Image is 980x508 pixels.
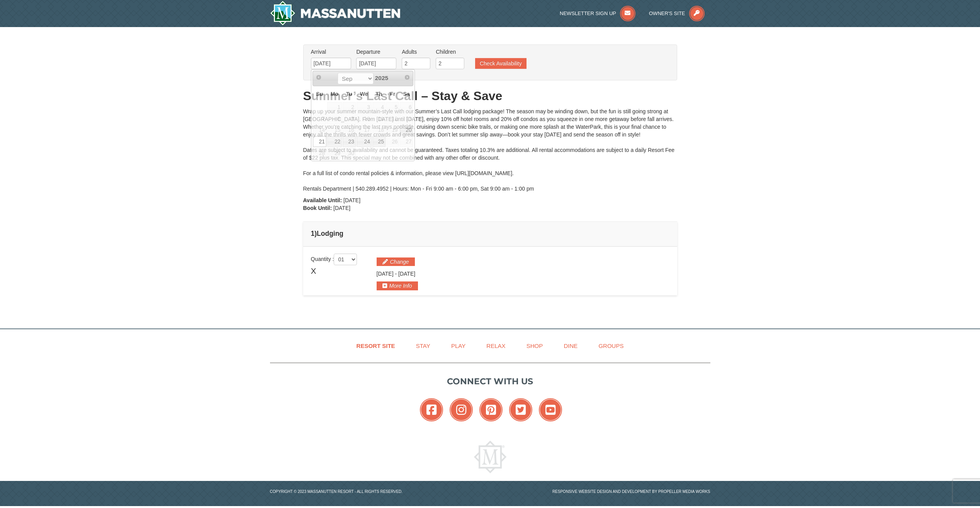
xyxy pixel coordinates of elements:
[386,136,400,147] td: unAvailable
[327,148,342,159] span: 29
[303,107,677,193] div: Wrap up your summer mountain-style with our Summer’s Last Call lodging package! The season may be...
[357,113,372,124] span: 10
[372,102,386,113] td: available
[313,148,326,159] span: 28
[436,48,464,56] label: Children
[377,281,418,290] button: More Info
[331,91,338,97] span: Monday
[303,197,342,203] strong: Available Until:
[399,113,413,124] td: available
[270,375,710,388] p: Connect with us
[400,102,413,113] span: 6
[270,1,401,26] a: Massanutten Resort
[402,48,430,56] label: Adults
[303,205,332,211] strong: Book Until:
[372,125,386,136] span: 18
[264,489,490,494] p: Copyright © 2023 Massanutten Resort - All Rights Reserved.
[475,58,527,69] button: Check Availability
[356,48,396,56] label: Departure
[313,124,327,136] td: available
[314,72,324,83] a: Prev
[375,91,382,97] span: Thursday
[560,10,635,16] a: Newsletter Sign Up
[311,48,351,56] label: Arrival
[346,91,352,97] span: Tuesday
[386,102,399,113] span: 5
[386,102,400,113] td: available
[386,113,399,124] span: 12
[311,230,669,237] h4: 1 Lodging
[270,1,401,26] img: Massanutten Resort Logo
[347,337,405,355] a: Resort Site
[342,113,356,124] td: available
[377,271,394,277] span: [DATE]
[327,136,342,147] a: 22
[399,136,413,147] td: unAvailable
[403,91,410,97] span: Saturday
[356,136,372,147] td: available
[400,136,413,147] span: 27
[357,136,372,147] a: 24
[398,271,415,277] span: [DATE]
[313,136,327,147] td: available
[404,74,410,80] span: Next
[343,113,356,124] span: 9
[372,113,386,124] span: 11
[327,136,342,147] td: available
[395,271,397,277] span: -
[477,337,515,355] a: Relax
[327,124,342,136] td: available
[375,75,388,81] span: 2025
[313,113,327,124] td: available
[311,265,316,277] span: X
[327,113,342,124] td: available
[589,337,633,355] a: Groups
[377,257,415,266] button: Change
[313,147,327,159] td: unAvailable
[399,102,413,113] td: available
[400,125,413,136] a: 20
[357,102,372,113] span: 3
[372,136,386,147] a: 25
[406,337,440,355] a: Stay
[554,337,587,355] a: Dine
[316,74,322,80] span: Prev
[356,102,372,113] td: unAvailable
[390,91,396,97] span: Friday
[342,124,356,136] td: available
[316,91,323,97] span: Sunday
[386,136,399,147] span: 26
[399,124,413,136] td: available
[400,113,413,124] span: 13
[356,124,372,136] td: available
[386,125,399,136] span: 19
[517,337,553,355] a: Shop
[303,88,677,104] h1: Summer’s Last Call – Stay & Save
[649,10,685,16] span: Owner's Site
[343,136,356,147] a: 23
[649,10,705,16] a: Owner's Site
[360,91,368,97] span: Wednesday
[343,102,356,113] span: 2
[372,124,386,136] td: available
[552,489,710,494] a: Responsive website design and development by Propeller Media Works
[313,125,326,136] span: 14
[327,125,342,136] span: 15
[372,136,386,147] td: available
[314,230,317,237] span: )
[327,102,342,113] span: 1
[313,136,326,147] a: 21
[372,113,386,124] td: available
[474,441,506,473] img: Massanutten Resort Logo
[342,102,356,113] td: unAvailable
[342,136,356,147] td: available
[327,102,342,113] td: unAvailable
[327,147,342,159] td: unAvailable
[327,113,342,124] span: 8
[442,337,475,355] a: Play
[313,113,326,124] span: 7
[372,102,386,113] span: 4
[402,72,413,83] a: Next
[311,256,357,262] span: Quantity :
[356,113,372,124] td: available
